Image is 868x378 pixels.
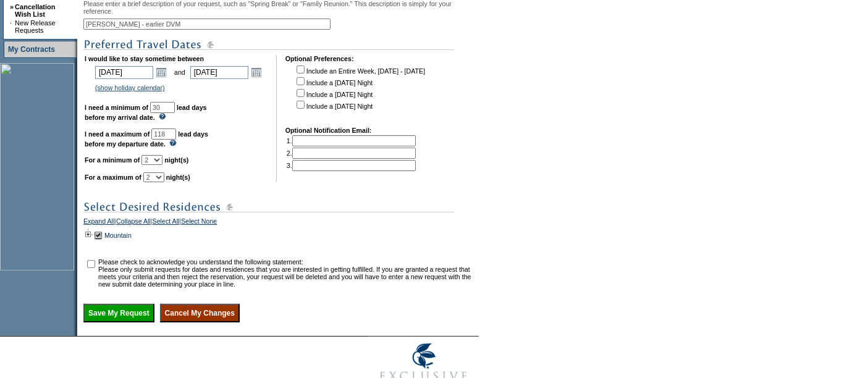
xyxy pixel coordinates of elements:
b: I would like to stay sometime between [85,55,204,62]
a: Open the calendar popup. [154,65,168,79]
b: Optional Preferences: [285,55,354,62]
td: and [172,64,187,81]
td: Please check to acknowledge you understand the following statement: Please only submit requests f... [98,258,474,288]
td: 1. [287,135,416,146]
b: night(s) [166,174,190,181]
input: Cancel My Changes [160,304,240,322]
b: For a maximum of [85,174,141,181]
b: Optional Notification Email: [285,127,372,134]
td: · [10,19,14,34]
img: questionMark_lightBlue.gif [159,113,166,120]
a: Collapse All [116,217,151,229]
td: 2. [287,148,416,159]
a: Cancellation Wish List [15,3,55,18]
a: (show holiday calendar) [95,84,165,91]
a: My Contracts [8,45,55,54]
img: questionMark_lightBlue.gif [169,140,177,146]
a: Mountain [104,232,132,239]
input: Date format: M/D/Y. Shortcut keys: [T] for Today. [UP] or [.] for Next Day. [DOWN] or [,] for Pre... [190,66,248,79]
input: Date format: M/D/Y. Shortcut keys: [T] for Today. [UP] or [.] for Next Day. [DOWN] or [,] for Pre... [95,66,153,79]
td: 3. [287,160,416,171]
a: Open the calendar popup. [250,65,263,79]
b: For a minimum of [85,156,140,164]
td: Include an Entire Week, [DATE] - [DATE] Include a [DATE] Night Include a [DATE] Night Include a [... [294,64,425,118]
b: lead days before my arrival date. [85,104,207,121]
b: lead days before my departure date. [85,130,208,148]
b: I need a maximum of [85,130,150,138]
div: | | | [83,217,476,229]
a: New Release Requests [15,19,55,34]
a: Select All [153,217,180,229]
b: » [10,3,14,10]
b: night(s) [164,156,188,164]
a: Expand All [83,217,114,229]
b: I need a minimum of [85,104,148,111]
a: Select None [181,217,217,229]
input: Save My Request [83,304,154,322]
